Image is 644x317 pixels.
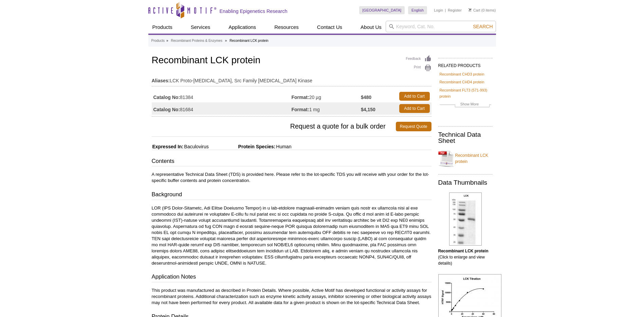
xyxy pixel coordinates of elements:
li: | [445,6,446,14]
a: Cart [468,8,480,13]
p: (Click to enlarge and view detaiils) [438,248,493,266]
img: >Recombinant LCK protein [449,193,482,246]
strong: $4,150 [361,106,375,113]
strong: $480 [361,94,371,100]
a: Applications [224,21,260,34]
strong: Aliases: [152,78,170,84]
a: Register [448,8,462,13]
a: Print [406,64,431,72]
strong: Catalog No: [153,94,180,100]
h3: Background [152,190,431,200]
a: Recombinant CHD4 protein [440,79,484,85]
td: 81384 [152,90,292,102]
span: Expressed In: [152,144,184,149]
td: 81684 [152,102,292,115]
b: Recombinant LCK protein [438,249,489,253]
li: (0 items) [468,6,496,14]
td: 1 mg [292,102,361,115]
a: Show More [440,101,491,109]
span: Human [275,144,291,149]
span: Search [473,24,493,29]
strong: Format: [292,94,309,100]
span: Request a quote for a bulk order [152,122,396,131]
li: Recombinant LCK protein [229,39,269,43]
h2: Technical Data Sheet [438,132,493,144]
a: Contact Us [313,21,346,34]
a: Recombinant CHD3 protein [440,71,484,77]
a: Recombinant Proteins & Enzymes [171,38,222,44]
a: [GEOGRAPHIC_DATA] [359,6,405,14]
a: About Us [356,21,386,34]
img: Your Cart [468,8,472,12]
h2: RELATED PRODUCTS [438,58,493,70]
a: English [408,6,427,14]
input: Keyword, Cat. No. [386,21,496,32]
h2: Data Thumbnails [438,180,493,186]
td: LCK Proto-[MEDICAL_DATA], Src Family [MEDICAL_DATA] Kinase [152,73,431,84]
li: » [225,39,227,43]
p: This product was manufactured as described in Protein Details. Where possible, Active Motif has d... [152,287,431,306]
span: Baculovirus [183,144,208,149]
a: Resources [270,21,303,34]
a: Add to Cart [399,104,430,113]
h3: Contents [152,157,431,167]
a: Services [187,21,215,34]
a: Login [434,8,443,13]
a: Products [148,21,177,34]
p: A representative Technical Data Sheet (TDS) is provided here. Please refer to the lot-specific TD... [152,171,431,184]
h3: Application Notes [152,273,431,282]
a: Recombinant LCK protein [438,148,493,169]
button: Search [471,23,495,30]
a: Add to Cart [399,92,430,101]
h2: Enabling Epigenetics Research [220,8,288,14]
a: Recombinant FLT3 (571-993) protein [440,87,491,99]
td: 20 µg [292,90,361,102]
a: Feedback [406,55,431,63]
strong: Catalog No: [153,106,180,113]
a: Request Quote [396,122,431,131]
a: Products [151,38,165,44]
li: » [166,39,168,43]
h1: Recombinant LCK protein [152,55,431,67]
p: LOR (IPS Dolor-Sitametc, Adi Elitse Doeiusmo Tempor) in u lab-etdolore magnaali-enimadm veniam qu... [152,205,431,266]
strong: Format: [292,106,309,113]
span: Protein Species: [210,144,276,149]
